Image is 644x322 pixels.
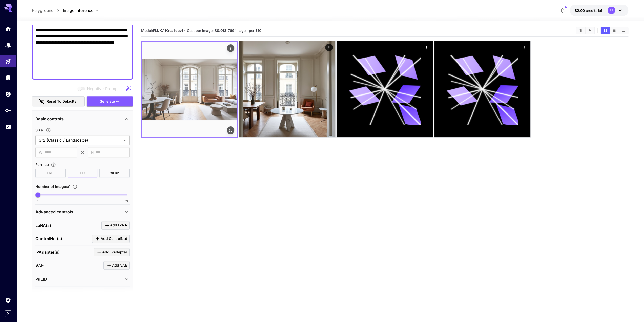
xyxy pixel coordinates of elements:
span: H [91,149,94,155]
span: W [39,149,43,155]
div: Models [5,42,11,48]
button: Adjust the dimensions of the generated image by specifying its width and height in pixels, or sel... [44,128,53,133]
span: Model: [141,28,183,33]
button: Click to add IPAdapter [94,248,130,256]
span: Cost per image: $ (769 images per $10) [187,28,263,33]
span: Generate [100,98,115,105]
div: Settings [5,297,11,303]
button: Show images in video view [610,27,619,34]
span: Add VAE [112,262,127,269]
div: Usage [5,124,11,130]
p: LoRA(s) [35,222,51,229]
span: Number of images : 1 [35,184,70,189]
span: Add LoRA [110,222,127,229]
p: Advanced controls [35,209,73,215]
span: Format : [35,162,49,167]
div: Basic controls [35,113,130,125]
button: Click to add VAE [103,261,130,270]
button: Click to add LoRA [101,221,130,230]
button: Specify how many images to generate in a single request. Each image generation will be charged se... [70,184,79,189]
button: Expand sidebar [5,310,11,317]
button: Choose the file format for the output image. [49,162,58,167]
div: Playground [5,58,11,65]
div: Actions [520,44,528,51]
div: Wallet [5,91,11,97]
span: Size : [35,128,44,132]
div: Advanced controls [35,206,130,218]
div: Library [5,74,11,81]
p: · [184,28,185,34]
button: Reset to defaults [32,96,85,107]
b: 0.013 [217,28,226,33]
span: 1 [37,199,39,204]
div: Clear ImagesDownload All [576,27,595,34]
nav: breadcrumb [32,7,63,13]
button: PNG [35,169,66,177]
div: $2.00 [575,8,604,13]
div: Actions [325,44,333,51]
img: 9k= [239,41,335,137]
span: Add IPAdapter [102,249,127,255]
span: 20 [125,199,129,204]
button: WEBP [99,169,130,177]
p: PuLID [35,276,47,282]
button: Show images in list view [619,27,628,34]
button: Clear Images [576,27,585,34]
div: Actions [423,44,430,51]
div: Show images in grid viewShow images in video viewShow images in list view [600,27,628,34]
p: Basic controls [35,116,64,122]
span: $2.00 [575,8,586,13]
button: Generate [87,96,133,107]
div: Actions [227,44,234,52]
button: Click to add ControlNet [92,235,130,243]
div: Home [5,25,11,32]
button: Download All [585,27,594,34]
div: PuLID [35,273,130,285]
p: IPAdapter(s) [35,249,60,255]
span: Image Inference [63,7,93,13]
div: Open in fullscreen [227,126,234,134]
button: Show images in grid view [601,27,610,34]
p: VAE [35,262,44,269]
div: PP [608,7,615,14]
p: ControlNet(s) [35,236,62,242]
img: 9k= [142,42,237,137]
a: Playground [32,7,54,13]
span: Negative Prompt [87,86,119,92]
div: API Keys [5,107,11,114]
b: FLUX.1 Krea [dev] [153,28,183,33]
button: JPEG [68,169,98,177]
span: 3:2 (Classic / Landscape) [39,137,121,143]
span: Add ControlNet [101,236,127,242]
button: $2.00PP [570,5,628,16]
span: Negative prompts are not compatible with the selected model. [77,85,123,92]
span: credits left [586,8,604,13]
